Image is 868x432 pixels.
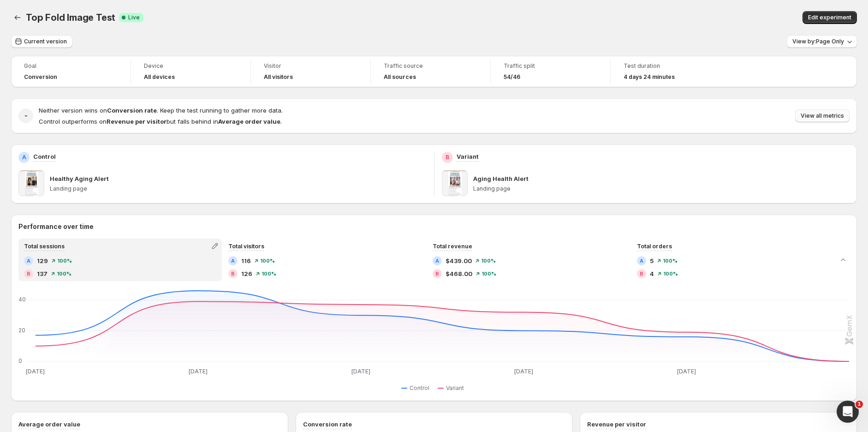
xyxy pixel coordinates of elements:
[435,271,439,276] h2: B
[189,368,208,375] text: [DATE]
[107,107,157,114] strong: Conversion rate
[650,269,654,278] span: 4
[808,14,851,21] span: Edit experiment
[401,383,433,394] button: Control
[504,61,597,82] a: Traffic split54/46
[27,271,30,276] h2: B
[624,61,718,82] a: Test duration4 days 24 minutes
[650,256,654,265] span: 5
[11,35,72,48] button: Current version
[640,271,643,276] h2: B
[442,170,468,196] img: Aging Health Alert
[24,38,67,45] span: Current version
[384,61,477,82] a: Traffic sourceAll sources
[18,170,44,196] img: Healthy Aging Alert
[57,258,72,264] span: 100 %
[18,296,26,303] text: 40
[241,256,251,265] span: 116
[837,401,859,423] iframe: Intercom live chat
[37,256,48,265] span: 129
[39,118,282,125] span: Control outperforms on but falls behind in .
[482,271,496,276] span: 100 %
[231,271,235,276] h2: B
[438,383,468,394] button: Variant
[11,11,24,24] button: Back
[410,384,429,392] span: Control
[514,368,533,375] text: [DATE]
[587,420,646,429] h3: Revenue per visitor
[50,174,109,183] p: Healthy Aging Alert
[50,185,427,192] p: Landing page
[446,269,472,278] span: $468.00
[624,73,675,81] span: 4 days 24 minutes
[144,62,238,70] span: Device
[856,401,863,408] span: 1
[504,62,597,70] span: Traffic split
[801,112,844,120] span: View all metrics
[128,14,140,21] span: Live
[228,243,264,250] span: Total visitors
[26,12,115,23] span: Top Fold Image Test
[24,111,28,120] h2: -
[231,258,235,264] h2: A
[26,368,45,375] text: [DATE]
[18,420,80,429] h3: Average order value
[473,174,529,183] p: Aging Health Alert
[264,73,293,81] h4: All visitors
[107,118,166,125] strong: Revenue per visitor
[24,243,65,250] span: Total sessions
[264,61,357,82] a: VisitorAll visitors
[837,253,850,266] button: Collapse chart
[792,38,844,45] span: View by: Page Only
[473,185,850,192] p: Landing page
[663,258,678,264] span: 100 %
[262,271,276,276] span: 100 %
[33,152,56,161] p: Control
[24,73,57,81] span: Conversion
[384,62,477,70] span: Traffic source
[351,368,370,375] text: [DATE]
[218,118,280,125] strong: Average order value
[144,61,238,82] a: DeviceAll devices
[303,420,352,429] h3: Conversion rate
[446,384,464,392] span: Variant
[433,243,472,250] span: Total revenue
[677,368,696,375] text: [DATE]
[144,73,175,81] h4: All devices
[18,357,22,364] text: 0
[446,154,449,161] h2: B
[504,73,520,81] span: 54/46
[446,256,472,265] span: $439.00
[787,35,857,48] button: View by:Page Only
[264,62,357,70] span: Visitor
[39,107,283,114] span: Neither version wins on . Keep the test running to gather more data.
[241,269,252,278] span: 126
[24,62,118,70] span: Goal
[27,258,30,264] h2: A
[481,258,496,264] span: 100 %
[640,258,643,264] h2: A
[637,243,672,250] span: Total orders
[22,154,26,161] h2: A
[457,152,479,161] p: Variant
[57,271,71,276] span: 100 %
[37,269,48,278] span: 137
[24,61,118,82] a: GoalConversion
[18,327,25,334] text: 20
[803,11,857,24] button: Edit experiment
[795,109,850,122] button: View all metrics
[435,258,439,264] h2: A
[260,258,275,264] span: 100 %
[663,271,678,276] span: 100 %
[18,222,850,231] h2: Performance over time
[384,73,416,81] h4: All sources
[624,62,718,70] span: Test duration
